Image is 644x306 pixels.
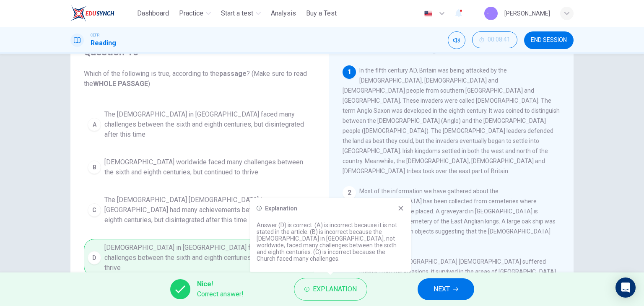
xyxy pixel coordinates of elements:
[221,8,253,18] span: Start a test
[472,31,517,49] div: Hide
[265,205,297,212] h6: Explanation
[257,222,404,262] p: Answer (D) is correct. (A) is incorrect because it is not stated in the article. (B) is incorrect...
[306,8,337,18] span: Buy a Test
[343,65,356,79] div: 1
[343,188,556,245] span: Most of the information we have gathered about the [DEMOGRAPHIC_DATA] has been collected from cem...
[70,5,114,22] img: ELTC logo
[84,69,315,89] span: Which of the following is true, according to the ? (Make sure to read the )
[343,186,356,200] div: 2
[504,8,550,18] div: [PERSON_NAME]
[179,8,203,18] span: Practice
[137,8,169,18] span: Dashboard
[343,67,560,174] span: In the fifth century AD, Britain was being attacked by the [DEMOGRAPHIC_DATA], [DEMOGRAPHIC_DATA]...
[197,289,244,299] span: Correct answer!
[423,10,434,17] img: en
[488,36,510,43] span: 00:08:41
[219,70,247,78] b: passage
[91,38,116,48] h1: Reading
[93,80,148,88] b: WHOLE PASSAGE
[313,283,357,295] span: Explanation
[91,32,99,38] span: CEFR
[197,279,244,289] span: Nice!
[448,31,465,49] div: Mute
[615,277,636,298] div: Open Intercom Messenger
[484,7,498,20] img: Profile picture
[271,8,296,18] span: Analysis
[434,283,450,295] span: NEXT
[531,37,567,44] span: END SESSION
